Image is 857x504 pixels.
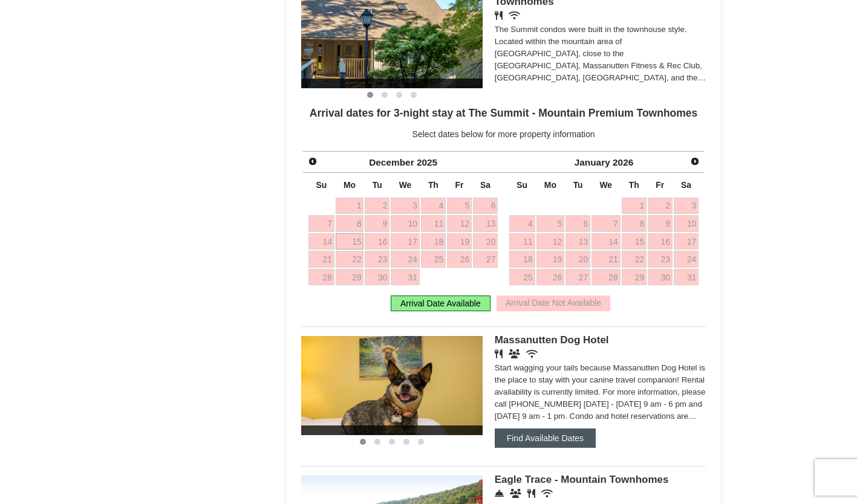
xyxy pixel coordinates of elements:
[421,215,446,232] a: 11
[473,251,498,268] a: 27
[428,180,438,190] span: Thursday
[336,251,364,268] a: 22
[336,215,364,232] a: 8
[365,215,389,232] a: 9
[336,269,364,286] a: 29
[391,198,420,215] a: 3
[622,251,647,268] a: 22
[516,180,527,190] span: Sunday
[391,215,420,232] a: 10
[613,157,633,167] span: 2026
[308,251,334,268] a: 21
[369,157,414,167] span: December
[417,157,437,167] span: 2025
[648,198,673,215] a: 2
[509,11,520,20] i: Wireless Internet (free)
[336,198,364,215] a: 1
[509,215,535,232] a: 4
[391,269,420,286] a: 31
[495,489,504,498] i: Concierge Desk
[391,233,420,250] a: 17
[447,215,472,232] a: 12
[565,269,590,286] a: 27
[447,233,472,250] a: 19
[622,198,647,215] a: 1
[591,233,621,250] a: 14
[447,198,472,215] a: 5
[495,474,669,485] span: Eagle Trace - Mountain Townhomes
[527,489,535,498] i: Restaurant
[447,251,472,268] a: 26
[648,215,673,232] a: 9
[536,269,565,286] a: 26
[544,180,556,190] span: Monday
[365,269,389,286] a: 30
[495,362,706,422] div: Start wagging your tails because Massanutten Dog Hotel is the place to stay with your canine trav...
[473,233,498,250] a: 20
[629,180,639,190] span: Thursday
[391,296,490,311] div: Arrival Date Available
[421,198,446,215] a: 4
[509,233,535,250] a: 11
[622,233,647,250] a: 15
[648,233,673,250] a: 16
[674,198,699,215] a: 3
[565,233,590,250] a: 13
[495,334,609,346] span: Massanutten Dog Hotel
[575,157,610,167] span: January
[648,269,673,286] a: 30
[690,157,700,166] span: Next
[373,180,382,190] span: Tuesday
[648,251,673,268] a: 23
[308,157,318,166] span: Prev
[495,11,503,20] i: Restaurant
[497,296,610,311] div: Arrival Date Not Available
[455,180,464,190] span: Friday
[674,251,699,268] a: 24
[308,233,334,250] a: 14
[473,215,498,232] a: 13
[674,269,699,286] a: 31
[622,215,647,232] a: 8
[591,215,621,232] a: 7
[536,215,565,232] a: 5
[674,233,699,250] a: 17
[591,269,621,286] a: 28
[336,233,364,250] a: 15
[526,349,538,358] i: Wireless Internet (free)
[301,107,706,119] h4: Arrival dates for 3-night stay at The Summit - Mountain Premium Townhomes
[509,251,535,268] a: 18
[344,180,356,190] span: Monday
[656,180,664,190] span: Friday
[536,233,565,250] a: 12
[622,269,647,286] a: 29
[399,180,412,190] span: Wednesday
[480,180,490,190] span: Saturday
[541,489,553,498] i: Wireless Internet (free)
[536,251,565,268] a: 19
[412,129,595,139] span: Select dates below for more property information
[365,198,389,215] a: 2
[565,215,590,232] a: 6
[421,233,446,250] a: 18
[681,180,691,190] span: Saturday
[674,215,699,232] a: 10
[510,489,521,498] i: Conference Facilities
[473,198,498,215] a: 6
[316,180,327,190] span: Sunday
[308,269,334,286] a: 28
[308,215,334,232] a: 7
[599,180,612,190] span: Wednesday
[304,153,321,170] a: Prev
[391,251,420,268] a: 24
[509,349,520,358] i: Banquet Facilities
[495,24,706,84] div: The Summit condos were built in the townhouse style. Located within the mountain area of [GEOGRAP...
[495,349,503,358] i: Restaurant
[573,180,583,190] span: Tuesday
[591,251,621,268] a: 21
[686,153,703,170] a: Next
[365,233,389,250] a: 16
[421,251,446,268] a: 25
[495,428,596,448] button: Find Available Dates
[509,269,535,286] a: 25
